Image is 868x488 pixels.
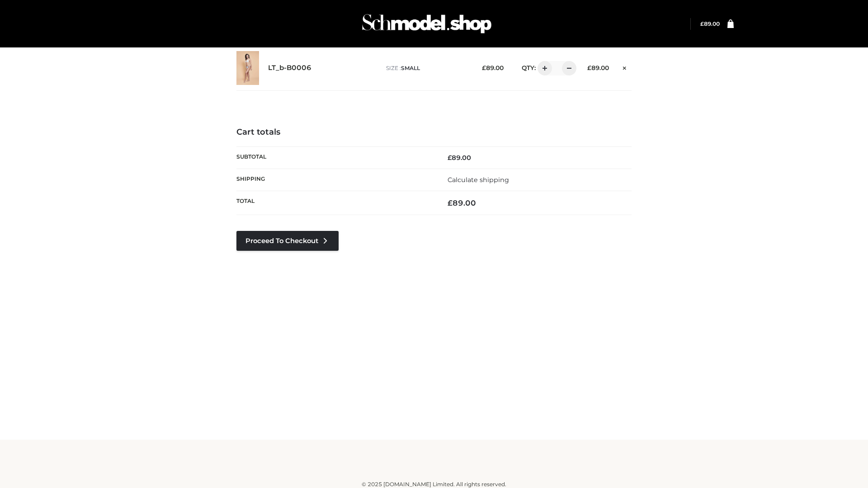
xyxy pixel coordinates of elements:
span: £ [482,64,486,71]
span: SMALL [401,65,420,71]
p: size : [386,64,468,72]
bdi: 89.00 [587,64,609,71]
bdi: 89.00 [700,20,720,27]
th: Shipping [236,169,434,191]
bdi: 89.00 [482,64,504,71]
img: Schmodel Admin 964 [359,6,495,42]
a: Calculate shipping [448,176,509,184]
div: QTY: [513,61,573,75]
a: LT_b-B0006 [268,64,311,72]
span: £ [587,64,591,71]
span: £ [448,154,452,162]
a: £89.00 [700,20,720,27]
span: £ [448,198,453,207]
a: Proceed to Checkout [236,231,339,251]
a: Remove this item [618,61,632,73]
th: Total [236,191,434,215]
th: Subtotal [236,146,434,169]
span: £ [700,20,704,27]
bdi: 89.00 [448,198,476,207]
h4: Cart totals [236,127,632,137]
bdi: 89.00 [448,154,471,162]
